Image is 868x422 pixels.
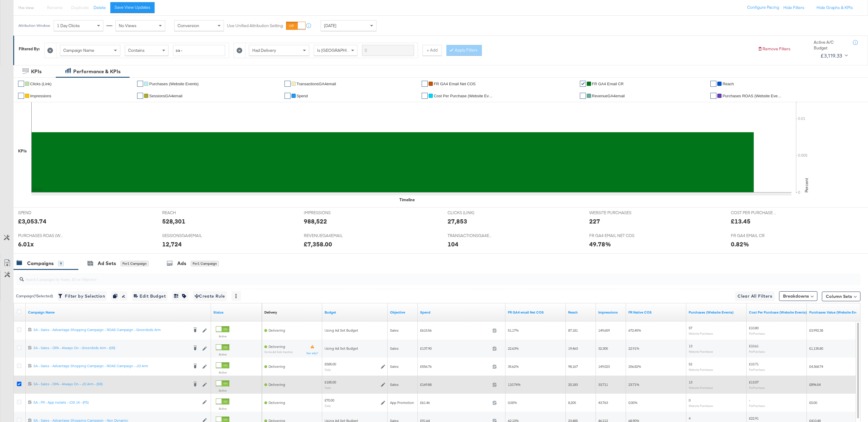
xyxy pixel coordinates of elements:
div: £185.00 [325,380,336,385]
span: Edit Budget [134,292,166,300]
span: FR GA4 email Net COS [434,82,476,86]
a: The average cost for each purchase tracked by your Custom Audience pixel on your website after pe... [749,310,807,315]
a: ✔ [285,81,291,87]
sub: Website Purchases [689,404,713,408]
div: Active A/C Budget [814,39,847,51]
a: Reflects the ability of your Ad Campaign to achieve delivery based on ad states, schedule and bud... [264,310,277,315]
div: £13.45 [731,217,750,226]
div: SA - Sales - DPA - Always On - JD Arm - (SR) [33,382,189,386]
span: Sales [390,328,399,333]
a: ✔ [580,81,586,87]
span: 98,167 [568,364,578,369]
a: Shows the current state of your Ad Campaign. [213,310,259,315]
button: Filter by Selection [58,291,107,301]
span: £0.00 [809,400,817,405]
div: Timeline [399,197,415,203]
a: ✔ [18,81,24,87]
span: 51.17% [508,328,519,333]
span: £556.76 [420,364,490,369]
a: The total value of the purchase actions tracked by your Custom Audience pixel on your website aft... [809,310,865,315]
span: WEBSITE PURCHASES [589,210,634,216]
sub: Website Purchases [689,368,713,371]
sub: Website Purchases [689,332,713,335]
span: £61.46 [420,400,490,405]
span: £13.07 [749,380,759,384]
div: Attribution Window: [18,23,51,28]
span: REACH [162,210,207,216]
a: ✔ [710,81,716,87]
span: 52 [689,362,692,366]
div: SA - Sales - Advantage Shopping Campaign - ROAS Campaign - Greenbids Arm [33,327,189,332]
div: 0.82% [731,240,749,249]
span: 33,711 [598,382,608,387]
text: Percent [804,178,809,192]
span: £10.71 [749,362,759,366]
div: Performance & KPIs [73,68,121,75]
sub: Some Ad Sets Inactive [264,350,293,354]
div: Campaigns [27,260,54,267]
span: 256.82% [628,364,641,369]
span: TransactionsGA4email [297,82,336,86]
div: SA - Sales - Advantage Shopping Campaign - ROAS Campaign - JD Arm [33,364,189,368]
span: 0.00% [628,400,637,405]
div: 988,522 [304,217,327,226]
a: ✔ [285,93,291,99]
span: Impressions [30,94,51,98]
span: Had Delivery [252,48,276,53]
button: £3,119.33 [818,51,849,61]
span: £10.80 [749,326,759,330]
a: The number of times a purchase was made tracked by your Custom Audience pixel on your website aft... [689,310,744,315]
span: £896.54 [809,382,821,387]
span: Delivering [269,328,285,333]
span: Clear All Filters [737,292,772,300]
a: ✔ [137,93,143,99]
a: SA - Sales - Advantage Shopping Campaign - ROAS Campaign - Greenbids Arm [33,327,189,333]
span: 13 [689,380,692,384]
span: Delivering [269,344,285,349]
span: Rename [47,5,63,10]
span: £22.91 [749,416,759,420]
span: TRANSACTIONSGA4EMAIL [448,233,493,239]
div: 9 [58,261,64,266]
sub: Per Purchase [749,332,765,335]
a: Your campaign's objective. [390,310,415,315]
span: £169.88 [420,382,490,387]
label: Active [216,389,229,392]
div: £3,053.74 [18,217,46,226]
button: Hide Graphs & KPIs [816,5,853,11]
span: 149,659 [598,328,610,333]
span: 8,205 [568,400,576,405]
a: ✔ [422,81,428,87]
span: No Views [119,23,137,28]
span: Purchases (Website Events) [149,82,199,86]
button: Save View Updates [110,2,155,13]
span: 22.91% [628,346,639,351]
a: ✔ [710,93,716,99]
button: Remove Filters [758,46,791,52]
span: 23.71% [628,382,639,387]
span: RevenueGA4email [592,94,625,98]
a: Your campaign name. [28,310,209,315]
span: COST PER PURCHASE (WEBSITE EVENTS) [731,210,776,216]
span: £10.61 [749,344,759,348]
span: 43,763 [598,400,608,405]
span: Delivering [269,382,285,387]
sub: Website Purchases [689,386,713,389]
div: Filtered By: [19,46,40,52]
button: Delete [93,5,106,11]
span: 87,181 [568,328,578,333]
sub: Per Purchase [749,386,765,389]
a: The maximum amount you're willing to spend on your ads, on average each day or over the lifetime ... [325,310,385,315]
div: Delivery [264,310,277,315]
div: Ads [177,260,186,267]
span: Duplicate [71,5,89,10]
span: [DATE] [324,23,336,28]
a: SA - Sales - DPA - Always On - JD Arm - (SR) [33,382,189,388]
span: Purchases ROAS (Website Events) [722,94,783,98]
span: 4 [689,416,690,420]
span: Cost Per Purchase (Website Events) [434,94,494,98]
div: Campaign ( 1 Selected) [16,293,53,299]
div: £585.00 [325,362,336,367]
a: The total amount spent to date. [420,310,503,315]
a: The number of times your ad was served. On mobile apps an ad is counted as served the first time ... [598,310,624,315]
